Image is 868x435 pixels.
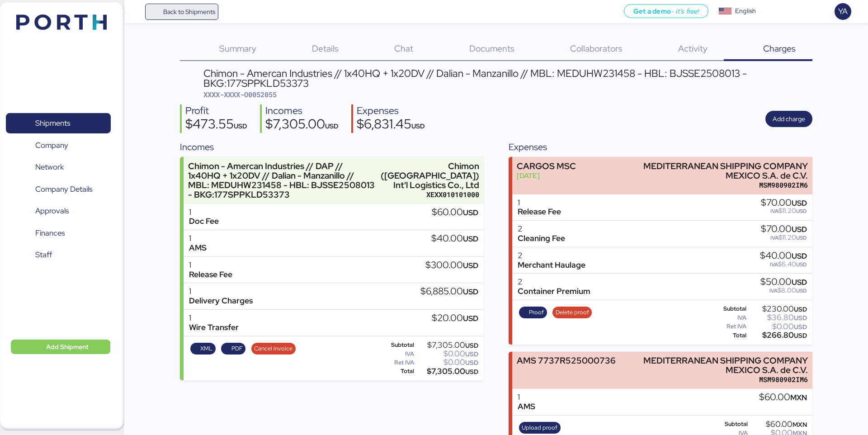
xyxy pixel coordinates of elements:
[633,180,808,190] div: MSM980902IM6
[203,68,812,89] div: Chimon - Amercan Industries // 1x40HQ + 1x20DV // Dalian - Manzanillo // MBL: MEDUHW231458 - HBL:...
[6,135,111,156] a: Company
[518,287,590,296] div: Container Premium
[522,423,557,433] span: Upload proof
[792,224,807,234] span: USD
[761,208,807,214] div: $11.20
[265,118,339,133] div: $7,305.00
[796,234,807,241] span: USD
[357,104,425,118] div: Expenses
[6,179,111,199] a: Company Details
[416,368,478,375] div: $7,305.00
[518,234,565,243] div: Cleaning Fee
[790,392,807,402] span: MXN
[189,234,207,243] div: 1
[189,270,232,279] div: Release Fee
[35,183,92,196] span: Company Details
[770,208,778,215] span: IVA
[203,90,277,99] span: XXXX-XXXX-O0052055
[763,43,796,54] span: Charges
[765,111,812,127] button: Add charge
[759,392,807,402] div: $60.00
[518,402,535,411] div: AMS
[518,207,561,217] div: Release Fee
[518,251,585,260] div: 2
[180,140,483,154] div: Incomes
[709,332,746,339] div: Total
[556,307,589,317] span: Delete proof
[761,198,807,208] div: $70.00
[231,344,243,354] span: PDF
[794,305,807,313] span: USD
[411,122,425,130] span: USD
[234,122,247,130] span: USD
[6,157,111,178] a: Network
[518,224,565,234] div: 2
[794,331,807,340] span: USD
[357,118,425,133] div: $6,831.45
[761,234,807,241] div: $11.20
[529,307,544,317] span: Proof
[465,359,478,367] span: USD
[792,277,807,287] span: USD
[518,392,535,402] div: 1
[519,422,561,434] button: Upload proof
[633,356,808,375] div: MEDITERRANEAN SHIPPING COMPANY MEXICO S.A. de C.V.
[189,287,253,296] div: 1
[463,313,478,323] span: USD
[381,359,415,366] div: Ret IVA
[431,234,478,244] div: $40.00
[200,344,212,354] span: XML
[518,277,590,287] div: 2
[11,340,110,354] button: Add Shipment
[6,245,111,265] a: Staff
[35,248,52,261] span: Staff
[6,201,111,222] a: Approvals
[189,296,253,306] div: Delivery Charges
[185,118,247,133] div: $473.55
[265,104,339,118] div: Incomes
[35,161,64,174] span: Network
[189,260,232,270] div: 1
[463,260,478,270] span: USD
[381,351,415,357] div: IVA
[792,251,807,261] span: USD
[838,5,848,17] span: YA
[251,343,296,355] button: Cancel invoice
[189,243,207,253] div: AMS
[189,313,239,323] div: 1
[312,43,339,54] span: Details
[761,224,807,234] div: $70.00
[770,261,778,268] span: IVA
[760,287,807,294] div: $8.00
[748,332,807,339] div: $266.80
[130,4,145,19] button: Menu
[35,117,70,130] span: Shipments
[425,260,478,270] div: $300.00
[518,260,585,270] div: Merchant Haulage
[465,341,478,350] span: USD
[709,323,746,330] div: Ret IVA
[678,43,708,54] span: Activity
[519,307,547,318] button: Proof
[463,234,478,244] span: USD
[709,306,746,312] div: Subtotal
[509,140,812,154] div: Expenses
[735,6,756,16] div: English
[381,342,415,348] div: Subtotal
[420,287,478,297] div: $6,885.00
[325,122,339,130] span: USD
[465,368,478,376] span: USD
[381,190,479,199] div: XEXX010101000
[517,171,576,180] div: [DATE]
[750,421,807,428] div: $60.00
[46,341,89,352] span: Add Shipment
[760,261,807,268] div: $6.40
[35,204,69,217] span: Approvals
[219,43,256,54] span: Summary
[189,217,219,226] div: Doc Fee
[633,161,808,180] div: MEDITERRANEAN SHIPPING COMPANY MEXICO S.A. de C.V.
[463,208,478,217] span: USD
[416,342,478,349] div: $7,305.00
[796,261,807,268] span: USD
[796,208,807,215] span: USD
